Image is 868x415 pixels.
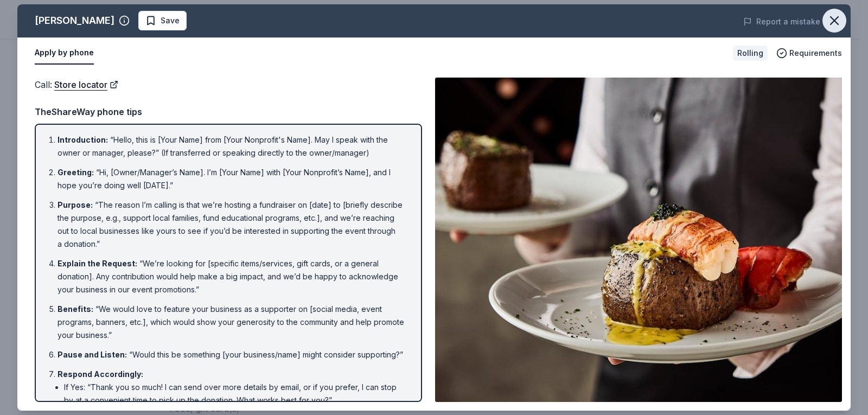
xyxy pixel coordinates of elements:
a: Store locator [54,78,118,92]
span: Requirements [789,47,842,60]
span: Respond Accordingly : [58,369,143,379]
div: Rolling [733,46,768,61]
li: “Hi, [Owner/Manager’s Name]. I’m [Your Name] with [Your Nonprofit’s Name], and I hope you’re doin... [58,166,406,192]
span: Benefits : [58,304,93,314]
span: Save [161,14,180,27]
span: Pause and Listen : [58,350,127,359]
span: Explain the Request : [58,259,137,268]
button: Apply by phone [35,42,94,65]
button: Save [138,11,187,30]
div: TheShareWay phone tips [35,105,422,119]
li: “Would this be something [your business/name] might consider supporting?” [58,348,406,361]
span: Purpose : [58,200,93,209]
li: “The reason I’m calling is that we’re hosting a fundraiser on [date] to [briefly describe the pur... [58,199,406,251]
span: Introduction : [58,135,108,144]
button: Report a mistake [743,15,820,28]
span: Greeting : [58,168,94,177]
img: Image for Fleming's [435,78,842,402]
li: “We would love to feature your business as a supporter on [social media, event programs, banners,... [58,303,406,342]
div: [PERSON_NAME] [35,12,114,29]
li: “Hello, this is [Your Name] from [Your Nonprofit's Name]. May I speak with the owner or manager, ... [58,133,406,159]
li: If Yes: “Thank you so much! I can send over more details by email, or if you prefer, I can stop b... [64,381,406,407]
li: “We’re looking for [specific items/services, gift cards, or a general donation]. Any contribution... [58,257,406,296]
button: Requirements [776,47,842,60]
div: Call : [35,78,422,92]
